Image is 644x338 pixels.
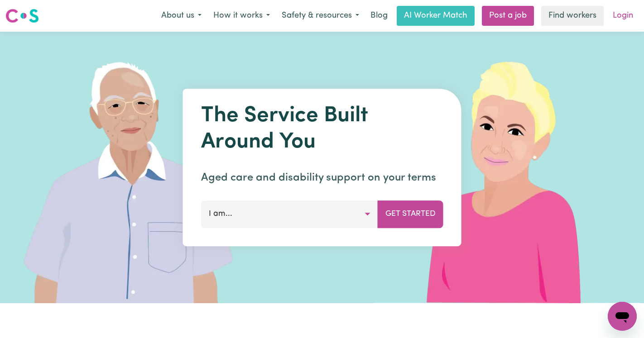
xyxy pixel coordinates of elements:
[5,5,39,26] a: Careseekers logo
[365,6,393,26] a: Blog
[207,6,276,25] button: How it works
[201,103,443,155] h1: The Service Built Around You
[608,302,637,331] iframe: Button to launch messaging window
[155,6,207,25] button: About us
[276,6,365,25] button: Safety & resources
[378,200,443,228] button: Get Started
[482,6,534,26] a: Post a job
[397,6,475,26] a: AI Worker Match
[201,200,378,228] button: I am...
[5,8,39,24] img: Careseekers logo
[541,6,604,26] a: Find workers
[201,170,443,186] p: Aged care and disability support on your terms
[607,6,639,26] a: Login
